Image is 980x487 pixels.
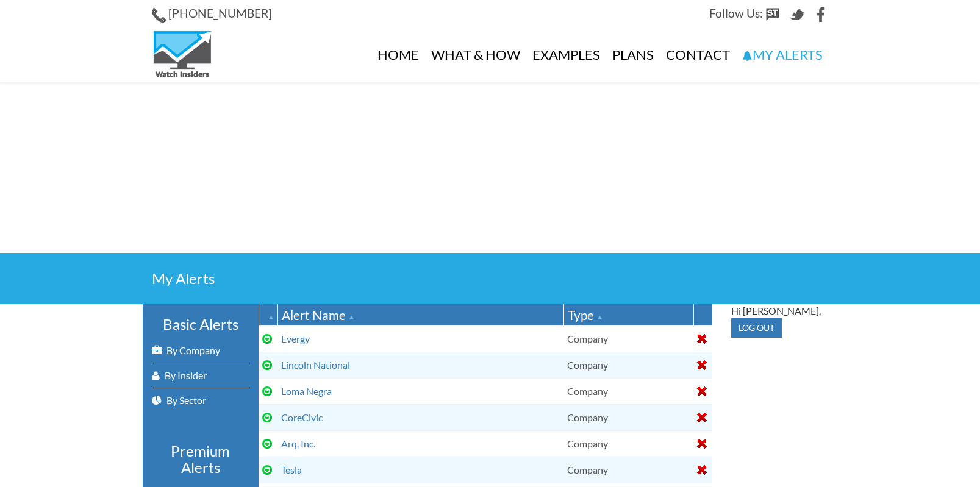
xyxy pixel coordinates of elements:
[152,8,166,23] img: Phone
[563,304,693,326] th: Type: Ascending sort applied, activate to apply a descending sort
[152,271,829,286] h2: My Alerts
[425,27,526,82] a: What & How
[731,304,829,318] div: Hi [PERSON_NAME],
[281,438,315,449] a: Arq, Inc.
[563,430,693,457] td: Company
[152,388,249,413] a: By Sector
[152,363,249,388] a: By Insider
[814,7,829,22] img: Facebook
[709,6,763,20] span: Follow Us:
[731,318,782,338] input: Log out
[563,352,693,378] td: Company
[563,457,693,483] td: Company
[693,304,712,326] th: : No sort applied, activate to apply an ascending sort
[277,304,563,326] th: Alert Name: Ascending sort applied, activate to apply a descending sort
[526,27,606,82] a: Examples
[282,306,560,324] div: Alert Name
[281,385,332,397] a: Loma Negra
[281,411,323,423] a: CoreCivic
[259,304,277,326] th: : Ascending sort applied, activate to apply a descending sort
[152,443,249,475] h3: Premium Alerts
[371,27,425,82] a: Home
[281,359,350,371] a: Lincoln National
[765,7,780,22] img: StockTwits
[568,306,690,324] div: Type
[281,464,302,475] a: Tesla
[606,27,660,82] a: Plans
[736,27,829,82] a: My Alerts
[168,6,272,20] span: [PHONE_NUMBER]
[790,7,804,22] img: Twitter
[152,316,249,332] h3: Basic Alerts
[152,338,249,363] a: By Company
[660,27,736,82] a: Contact
[281,333,310,344] a: Evergy
[563,325,693,352] td: Company
[563,404,693,430] td: Company
[124,82,856,253] iframe: Advertisement
[563,378,693,404] td: Company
